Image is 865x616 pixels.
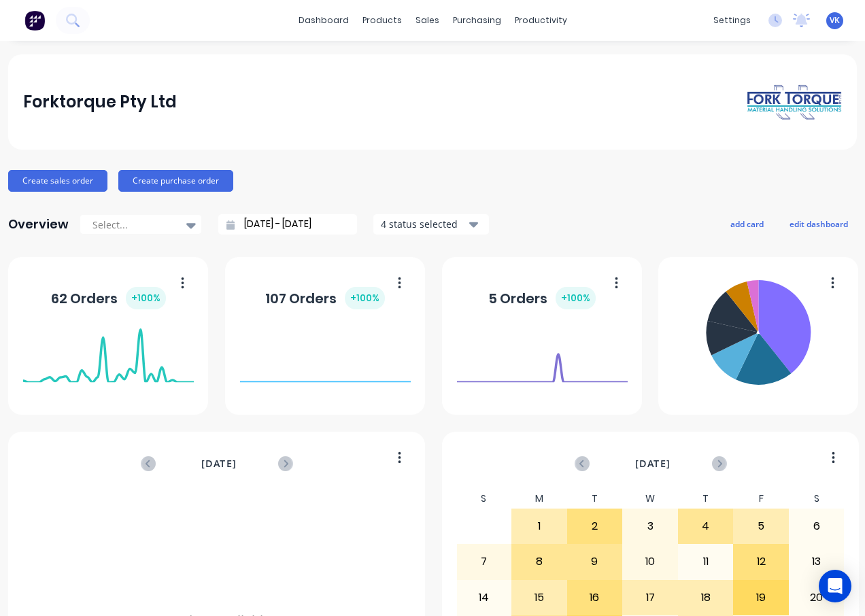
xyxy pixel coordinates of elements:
[734,545,788,579] div: 12
[511,489,567,509] div: M
[373,214,489,235] button: 4 status selected
[747,84,842,121] img: Forktorque Pty Ltd
[456,489,512,509] div: S
[409,10,446,31] div: sales
[8,211,69,238] div: Overview
[623,581,677,615] div: 17
[265,287,385,309] div: 107 Orders
[568,545,622,579] div: 9
[734,581,788,615] div: 19
[679,581,733,615] div: 18
[678,489,734,509] div: T
[567,489,623,509] div: T
[457,545,511,579] div: 7
[23,88,177,116] div: Forktorque Pty Ltd
[8,170,107,192] button: Create sales order
[568,581,622,615] div: 16
[488,287,596,309] div: 5 Orders
[508,10,574,31] div: productivity
[118,170,233,192] button: Create purchase order
[623,509,677,543] div: 3
[635,456,671,471] span: [DATE]
[789,489,845,509] div: S
[51,287,166,309] div: 62 Orders
[356,10,409,31] div: products
[345,287,385,309] div: + 100 %
[679,545,733,579] div: 11
[292,10,356,31] a: dashboard
[512,545,566,579] div: 8
[512,581,566,615] div: 15
[830,14,840,27] span: VK
[790,545,844,579] div: 13
[707,10,758,31] div: settings
[679,509,733,543] div: 4
[126,287,166,309] div: + 100 %
[623,545,677,579] div: 10
[622,489,678,509] div: W
[734,509,788,543] div: 5
[568,509,622,543] div: 2
[457,581,511,615] div: 14
[446,10,508,31] div: purchasing
[201,456,237,471] span: [DATE]
[381,217,467,231] div: 4 status selected
[790,581,844,615] div: 20
[512,509,566,543] div: 1
[24,10,45,31] img: Factory
[819,570,851,602] div: Open Intercom Messenger
[556,287,596,309] div: + 100 %
[722,215,773,233] button: add card
[733,489,789,509] div: F
[781,215,857,233] button: edit dashboard
[790,509,844,543] div: 6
